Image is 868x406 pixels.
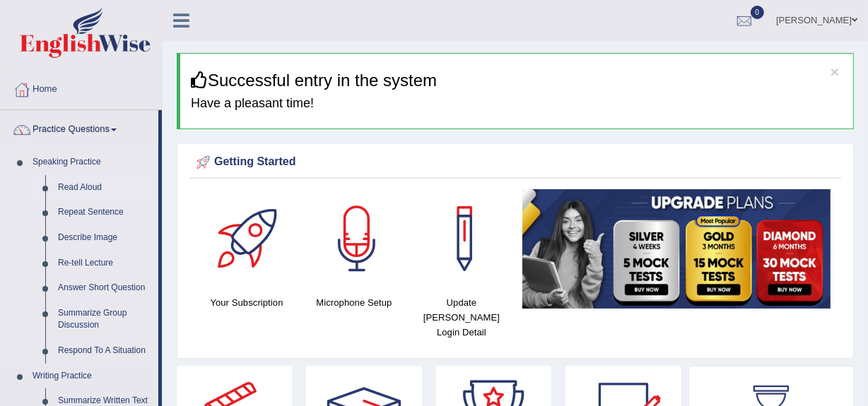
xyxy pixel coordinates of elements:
[52,251,158,276] a: Re-tell Lecture
[52,225,158,251] a: Describe Image
[1,110,158,145] a: Practice Questions
[191,71,843,90] h3: Successful entry in the system
[200,295,293,310] h4: Your Subscription
[307,295,401,310] h4: Microphone Setup
[52,275,158,301] a: Answer Short Question
[26,364,158,389] a: Writing Practice
[831,64,839,79] button: ×
[52,338,158,364] a: Respond To A Situation
[522,189,831,309] img: small5.jpg
[52,301,158,338] a: Summarize Group Discussion
[193,152,838,173] div: Getting Started
[52,175,158,201] a: Read Aloud
[1,70,162,105] a: Home
[52,200,158,225] a: Repeat Sentence
[751,6,765,19] span: 0
[415,295,508,340] h4: Update [PERSON_NAME] Login Detail
[191,97,843,111] h4: Have a pleasant time!
[26,150,158,175] a: Speaking Practice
